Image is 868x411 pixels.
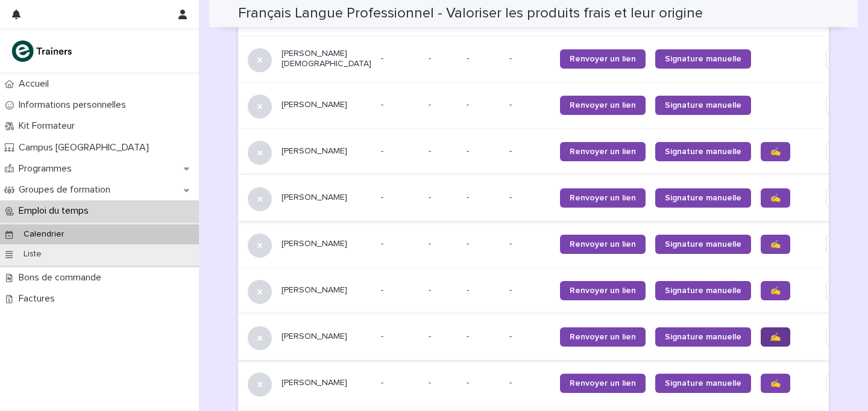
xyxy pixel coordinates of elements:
[570,147,636,156] span: Renvoyer un lien
[761,188,790,208] a: ✍️
[14,272,111,283] p: Bons de commande
[509,54,550,64] p: -
[10,39,76,63] img: K0CqGN7SDeD6s4JG8KQk
[467,332,500,342] p: -
[570,379,636,388] span: Renvoyer un lien
[281,239,371,249] p: [PERSON_NAME]
[467,146,500,156] p: -
[429,236,433,249] p: -
[560,188,646,208] a: Renvoyer un lien
[770,194,781,202] span: ✍️
[770,333,781,341] span: ✍️
[467,378,500,388] p: -
[509,285,550,295] p: -
[14,163,81,175] p: Programmes
[560,374,646,393] a: Renvoyer un lien
[761,327,790,347] a: ✍️
[281,49,371,69] p: [PERSON_NAME][DEMOGRAPHIC_DATA]
[826,235,861,254] button: Edit
[467,285,500,295] p: -
[281,146,371,156] p: [PERSON_NAME]
[509,146,550,156] p: -
[560,235,646,254] a: Renvoyer un lien
[467,54,500,64] p: -
[560,96,646,115] a: Renvoyer un lien
[14,78,58,90] p: Accueil
[570,55,636,63] span: Renvoyer un lien
[770,147,781,156] span: ✍️
[665,147,741,156] span: Signature manuelle
[14,120,84,132] p: Kit Formateur
[665,379,741,388] span: Signature manuelle
[560,49,646,69] a: Renvoyer un lien
[381,54,419,64] p: -
[467,193,500,203] p: -
[761,281,790,300] a: ✍️
[429,329,433,342] p: -
[509,100,550,110] p: -
[381,285,419,295] p: -
[655,188,751,208] a: Signature manuelle
[826,49,861,69] button: Edit
[761,142,790,161] a: ✍️
[429,51,433,64] p: -
[281,193,371,203] p: [PERSON_NAME]
[655,374,751,393] a: Signature manuelle
[560,142,646,161] a: Renvoyer un lien
[381,146,419,156] p: -
[826,142,861,161] button: Edit
[665,55,741,63] span: Signature manuelle
[14,99,136,111] p: Informations personnelles
[281,285,371,295] p: [PERSON_NAME]
[570,240,636,249] span: Renvoyer un lien
[655,96,751,115] a: Signature manuelle
[655,327,751,347] a: Signature manuelle
[665,194,741,202] span: Signature manuelle
[655,142,751,161] a: Signature manuelle
[761,235,790,254] a: ✍️
[429,144,433,156] p: -
[665,240,741,249] span: Signature manuelle
[655,235,751,254] a: Signature manuelle
[381,378,419,388] p: -
[826,188,861,208] button: Edit
[14,229,74,239] p: Calendrier
[655,49,751,69] a: Signature manuelle
[560,327,646,347] a: Renvoyer un lien
[826,374,861,393] button: Edit
[570,333,636,341] span: Renvoyer un lien
[770,240,781,249] span: ✍️
[570,286,636,295] span: Renvoyer un lien
[826,281,861,300] button: Edit
[381,239,419,249] p: -
[14,142,159,153] p: Campus [GEOGRAPHIC_DATA]
[14,184,120,196] p: Groupes de formation
[281,332,371,342] p: [PERSON_NAME]
[826,96,861,115] button: Edit
[509,193,550,203] p: -
[570,101,636,110] span: Renvoyer un lien
[281,378,371,388] p: [PERSON_NAME]
[665,286,741,295] span: Signature manuelle
[770,379,781,388] span: ✍️
[509,378,550,388] p: -
[665,333,741,341] span: Signature manuelle
[429,190,433,203] p: -
[14,293,64,304] p: Factures
[429,97,433,110] p: -
[467,239,500,249] p: -
[281,100,371,110] p: [PERSON_NAME]
[509,239,550,249] p: -
[429,375,433,388] p: -
[570,194,636,202] span: Renvoyer un lien
[429,283,433,295] p: -
[560,281,646,300] a: Renvoyer un lien
[509,332,550,342] p: -
[381,332,419,342] p: -
[655,281,751,300] a: Signature manuelle
[665,101,741,110] span: Signature manuelle
[381,100,419,110] p: -
[826,327,861,347] button: Edit
[14,205,98,217] p: Emploi du temps
[761,374,790,393] a: ✍️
